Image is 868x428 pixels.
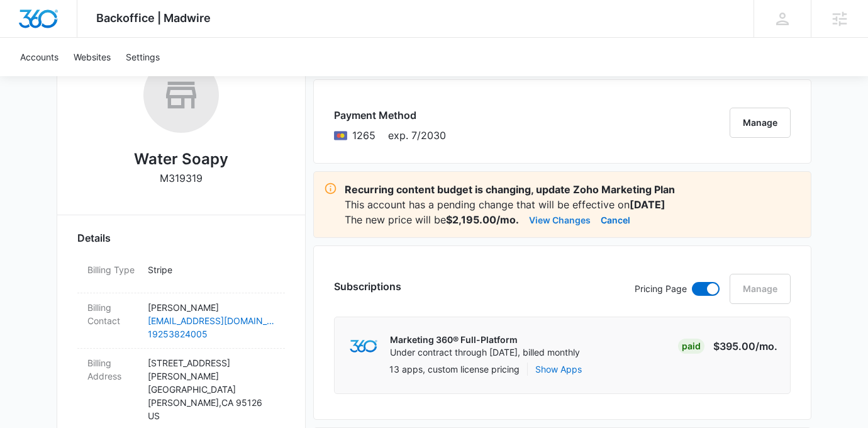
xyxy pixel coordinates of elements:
p: Under contract through [DATE], billed monthly [390,346,580,359]
a: [EMAIL_ADDRESS][DOMAIN_NAME] [148,314,275,327]
img: tab_keywords_by_traffic_grey.svg [125,73,135,83]
p: This account has a pending change that will be effective on [345,197,801,212]
span: exp. 7/2030 [388,128,446,143]
img: website_grey.svg [20,33,30,43]
a: Websites [66,38,118,76]
span: Mastercard ending with [352,128,376,143]
img: logo_orange.svg [20,20,30,30]
p: 13 apps, custom license pricing [389,363,520,376]
p: [STREET_ADDRESS][PERSON_NAME] [GEOGRAPHIC_DATA][PERSON_NAME] , CA 95126 US [148,356,275,422]
div: Paid [678,339,704,354]
h2: Water Soapy [134,148,228,171]
div: Domain: [DOMAIN_NAME] [33,33,138,43]
button: Manage [730,108,791,138]
span: Backoffice | Madwire [96,11,211,25]
div: Billing Contact[PERSON_NAME][EMAIL_ADDRESS][DOMAIN_NAME]19253824005 [77,293,285,349]
a: Accounts [13,38,66,76]
span: Details [77,230,111,245]
p: Pricing Page [635,282,687,296]
button: Show Apps [535,363,582,376]
div: Keywords by Traffic [139,74,212,82]
img: tab_domain_overview_orange.svg [34,73,44,83]
div: Billing TypeStripe [77,256,285,293]
button: View Changes [529,212,591,227]
dt: Billing Address [87,356,138,383]
h3: Payment Method [334,108,446,123]
div: Domain Overview [48,74,113,82]
p: Recurring content budget is changing, update Zoho Marketing Plan [345,182,801,197]
p: [PERSON_NAME] [148,301,275,314]
p: Marketing 360® Full-Platform [390,334,580,346]
dt: Billing Type [87,263,138,276]
p: $395.00 [713,339,777,354]
p: The new price will be [345,212,519,227]
a: 19253824005 [148,327,275,341]
strong: [DATE] [630,198,665,211]
dt: Billing Contact [87,301,138,327]
button: Cancel [601,212,630,227]
img: marketing360Logo [350,340,377,353]
p: M319319 [160,171,203,186]
p: Stripe [148,263,275,276]
h3: Subscriptions [334,279,401,294]
a: Settings [118,38,167,76]
div: v 4.0.25 [35,20,62,30]
strong: $2,195.00/mo. [446,213,519,226]
span: /mo. [755,340,777,352]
